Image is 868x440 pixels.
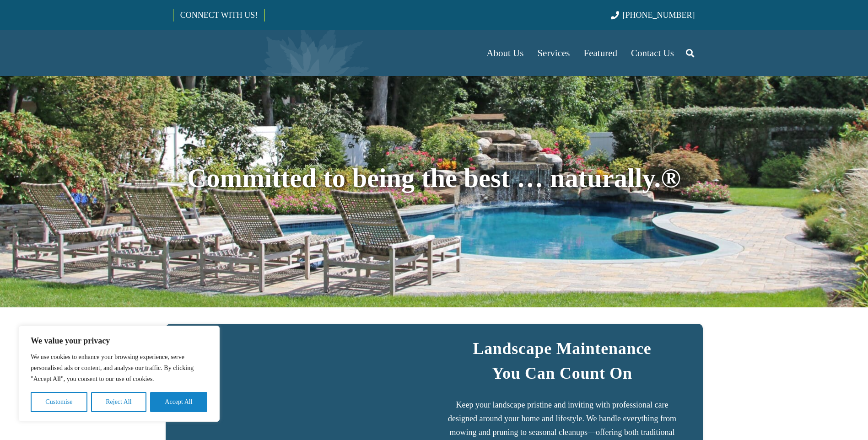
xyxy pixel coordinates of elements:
button: Customise [31,392,87,412]
button: Reject All [91,392,146,412]
a: Contact Us [624,30,681,76]
span: Services [537,48,570,59]
a: Search [681,42,699,64]
span: Committed to being the best … naturally.® [187,163,681,193]
span: About Us [486,48,523,59]
a: Services [530,30,577,76]
p: We value your privacy [31,335,207,346]
p: We use cookies to enhance your browsing experience, serve personalised ads or content, and analys... [31,352,207,385]
span: Contact Us [631,48,674,59]
a: CONNECT WITH US! [174,4,264,26]
button: Accept All [150,392,207,412]
span: [PHONE_NUMBER] [623,11,695,20]
a: About Us [480,30,530,76]
a: Borst-Logo [173,35,325,71]
strong: Landscape Maintenance [473,339,651,358]
a: [PHONE_NUMBER] [611,11,695,20]
div: We value your privacy [18,326,220,422]
span: Featured [584,48,617,59]
strong: You Can Count On [492,364,632,382]
a: Featured [577,30,624,76]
